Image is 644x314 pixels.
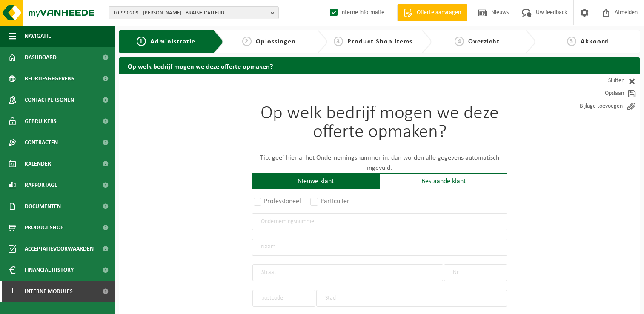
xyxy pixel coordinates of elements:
[567,37,576,46] span: 5
[137,37,146,46] span: 1
[25,47,57,68] span: Dashboard
[563,74,640,87] a: Sluiten
[25,238,94,260] span: Acceptatievoorwaarden
[309,195,352,207] label: Particulier
[228,37,311,47] a: 2Oplossingen
[252,173,380,189] div: Nieuwe klant
[444,264,507,281] input: Nr
[581,38,609,45] span: Akkoord
[25,196,61,217] span: Documenten
[25,153,51,174] span: Kalender
[252,213,507,230] input: Ondernemingsnummer
[126,37,206,47] a: 1Administratie
[252,264,443,281] input: Straat
[252,153,507,173] p: Tip: geef hier al het Ondernemingsnummer in, dan worden alle gegevens automatisch ingevuld.
[328,6,384,19] label: Interne informatie
[252,104,507,146] h1: Op welk bedrijf mogen we deze offerte opmaken?
[334,37,343,46] span: 3
[25,281,73,302] span: Interne modules
[25,174,57,196] span: Rapportage
[9,281,16,302] span: I
[347,38,412,45] span: Product Shop Items
[150,38,195,45] span: Administratie
[380,173,507,189] div: Bestaande klant
[25,260,74,281] span: Financial History
[25,68,74,89] span: Bedrijfsgegevens
[436,37,519,47] a: 4Overzicht
[252,195,303,207] label: Professioneel
[252,239,507,256] input: Naam
[119,57,640,74] h2: Op welk bedrijf mogen we deze offerte opmaken?
[563,87,640,100] a: Opslaan
[332,37,415,47] a: 3Product Shop Items
[415,9,463,17] span: Offerte aanvragen
[540,37,635,47] a: 5Akkoord
[563,100,640,113] a: Bijlage toevoegen
[455,37,464,46] span: 4
[25,217,63,238] span: Product Shop
[25,111,57,132] span: Gebruikers
[25,132,58,153] span: Contracten
[109,6,279,19] button: 10-990209 - [PERSON_NAME] - BRAINE-L'ALLEUD
[113,7,267,20] span: 10-990209 - [PERSON_NAME] - BRAINE-L'ALLEUD
[397,4,467,21] a: Offerte aanvragen
[25,89,74,111] span: Contactpersonen
[468,38,500,45] span: Overzicht
[256,38,296,45] span: Oplossingen
[252,290,315,307] input: postcode
[316,290,507,307] input: Stad
[25,26,51,47] span: Navigatie
[242,37,252,46] span: 2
